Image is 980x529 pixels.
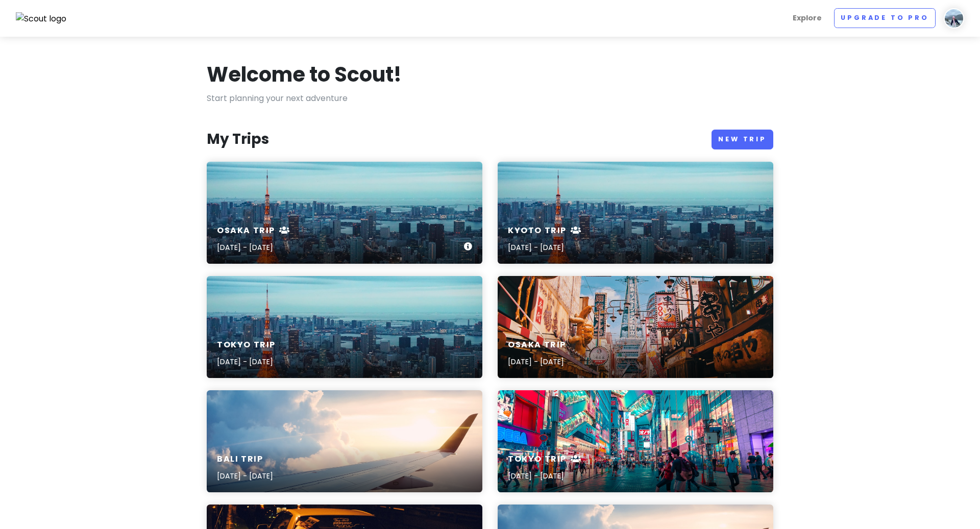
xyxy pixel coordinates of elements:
a: Explore [789,8,826,28]
h3: My Trips [207,130,269,148]
a: Upgrade to Pro [834,8,936,28]
p: [DATE] - [DATE] [217,470,273,482]
a: aerial photography of airlinerBali Trip[DATE] - [DATE] [207,390,482,492]
a: Eiffel Tower, Paris during duskKyoto Trip[DATE] - [DATE] [498,162,773,264]
p: [DATE] - [DATE] [217,242,290,253]
h6: Tokyo Trip [508,454,582,465]
h6: Tokyo Trip [217,340,276,350]
h6: Osaka Trip [508,340,566,350]
a: New Trip [712,130,773,149]
p: [DATE] - [DATE] [508,242,582,253]
a: people walking on road near well-lit buildingsTokyo Trip[DATE] - [DATE] [498,390,773,492]
h6: Kyoto Trip [508,225,582,236]
a: Eiffel Tower, Paris during duskTokyo Trip[DATE] - [DATE] [207,276,482,378]
h6: Bali Trip [217,454,273,465]
p: Start planning your next adventure [207,92,773,105]
p: [DATE] - [DATE] [217,356,276,367]
h6: Osaka Trip [217,225,290,236]
p: [DATE] - [DATE] [508,470,582,482]
p: [DATE] - [DATE] [508,356,566,367]
a: people walking on street during daytimeOsaka Trip[DATE] - [DATE] [498,276,773,378]
img: Scout logo [16,12,67,26]
a: Eiffel Tower, Paris during duskOsaka Trip[DATE] - [DATE] [207,162,482,264]
img: User profile [944,8,964,29]
h1: Welcome to Scout! [207,61,402,88]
